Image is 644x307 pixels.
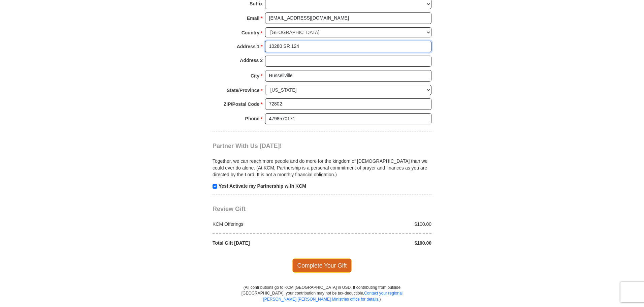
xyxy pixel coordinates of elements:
div: $100.00 [322,221,435,227]
strong: Address 1 [237,42,260,51]
strong: Yes! Activate my Partnership with KCM [219,183,306,189]
p: Together, we can reach more people and do more for the kingdom of [DEMOGRAPHIC_DATA] than we coul... [213,158,431,178]
div: $100.00 [322,240,435,246]
div: KCM Offerings [209,221,322,227]
span: Complete Your Gift [292,258,352,273]
strong: State/Province [227,86,259,95]
strong: Country [241,28,260,37]
strong: ZIP/Postal Code [224,99,260,109]
a: Contact your regional [PERSON_NAME] [PERSON_NAME] Ministries office for details. [263,291,402,301]
strong: Phone [245,114,260,123]
span: Partner With Us [DATE]! [213,143,282,149]
div: Total Gift [DATE] [209,240,322,246]
strong: Address 2 [240,56,263,65]
strong: City [251,71,259,81]
span: Review Gift [213,206,246,212]
strong: Email [247,13,259,23]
